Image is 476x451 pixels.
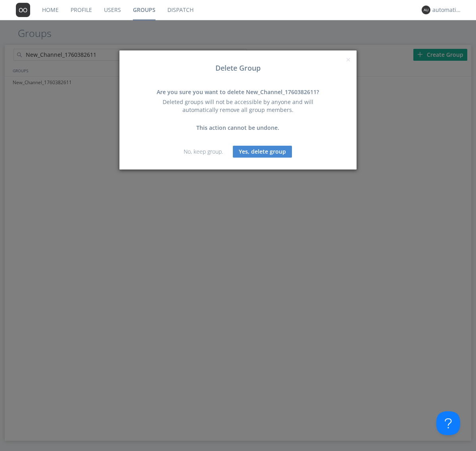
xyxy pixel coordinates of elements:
[432,6,462,14] div: automation+dispatcher0014
[346,54,351,65] span: ×
[153,88,323,96] div: Are you sure you want to delete New_Channel_1760382611?
[125,64,351,72] h3: Delete Group
[16,3,30,17] img: 373638.png
[153,98,323,114] div: Deleted groups will not be accessible by anyone and will automatically remove all group members.
[184,148,223,155] a: No, keep group.
[153,124,323,132] div: This action cannot be undone.
[233,146,292,158] button: Yes, delete group
[422,6,430,14] img: 373638.png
